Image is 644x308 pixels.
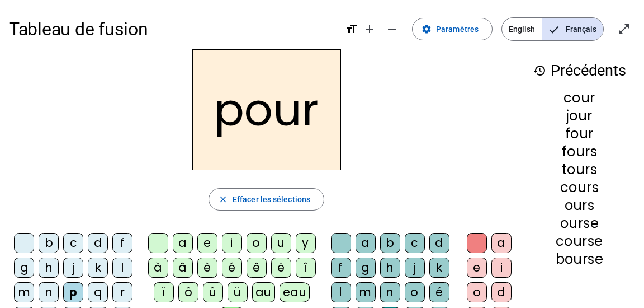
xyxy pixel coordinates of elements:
div: b [380,233,400,253]
div: p [63,282,83,302]
div: é [429,282,449,302]
div: i [491,258,512,278]
div: ourse [533,217,626,230]
div: h [380,258,400,278]
div: cour [533,91,626,105]
div: h [39,258,59,278]
div: fours [533,145,626,158]
button: Paramètres [412,18,493,40]
div: o [467,282,487,302]
div: l [112,258,132,278]
div: bourse [533,253,626,266]
div: d [491,282,512,302]
div: ê [247,258,267,278]
div: g [14,258,34,278]
div: l [331,282,351,302]
div: b [39,233,59,253]
div: r [112,282,132,302]
span: Effacer les sélections [233,193,310,206]
div: à [148,258,168,278]
button: Entrer en plein écran [613,18,635,40]
div: é [222,258,242,278]
mat-icon: settings [422,24,432,34]
div: ë [271,258,291,278]
div: e [467,258,487,278]
mat-icon: add [363,22,376,36]
div: ô [178,282,198,302]
div: c [63,233,83,253]
div: jour [533,109,626,123]
div: a [491,233,512,253]
div: d [88,233,108,253]
div: n [380,282,400,302]
span: English [502,18,542,40]
div: c [405,233,425,253]
div: n [39,282,59,302]
div: â [173,258,193,278]
div: ü [228,282,248,302]
div: q [88,282,108,302]
div: d [429,233,449,253]
div: eau [280,282,310,302]
div: g [356,258,376,278]
mat-icon: open_in_full [617,22,631,36]
mat-icon: close [218,194,228,204]
mat-icon: format_size [345,22,358,36]
div: û [203,282,223,302]
div: course [533,235,626,248]
div: y [296,233,316,253]
div: a [356,233,376,253]
mat-icon: history [533,64,546,77]
div: j [405,258,425,278]
div: tours [533,163,626,176]
div: f [112,233,132,253]
div: au [252,282,275,302]
div: cours [533,181,626,194]
div: î [296,258,316,278]
div: m [356,282,376,302]
div: o [247,233,267,253]
button: Diminuer la taille de la police [381,18,403,40]
button: Augmenter la taille de la police [358,18,381,40]
div: k [429,258,449,278]
div: è [197,258,217,278]
div: m [14,282,34,302]
div: ï [154,282,174,302]
span: Paramètres [436,22,479,36]
h2: pour [192,49,341,170]
div: ours [533,199,626,212]
h1: Tableau de fusion [9,11,336,47]
mat-icon: remove [385,22,399,36]
h3: Précédents [533,58,626,83]
div: f [331,258,351,278]
div: u [271,233,291,253]
mat-button-toggle-group: Language selection [501,17,604,41]
button: Effacer les sélections [209,188,324,211]
div: e [197,233,217,253]
div: o [405,282,425,302]
div: i [222,233,242,253]
span: Français [542,18,603,40]
div: four [533,127,626,141]
div: k [88,258,108,278]
div: a [173,233,193,253]
div: j [63,258,83,278]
